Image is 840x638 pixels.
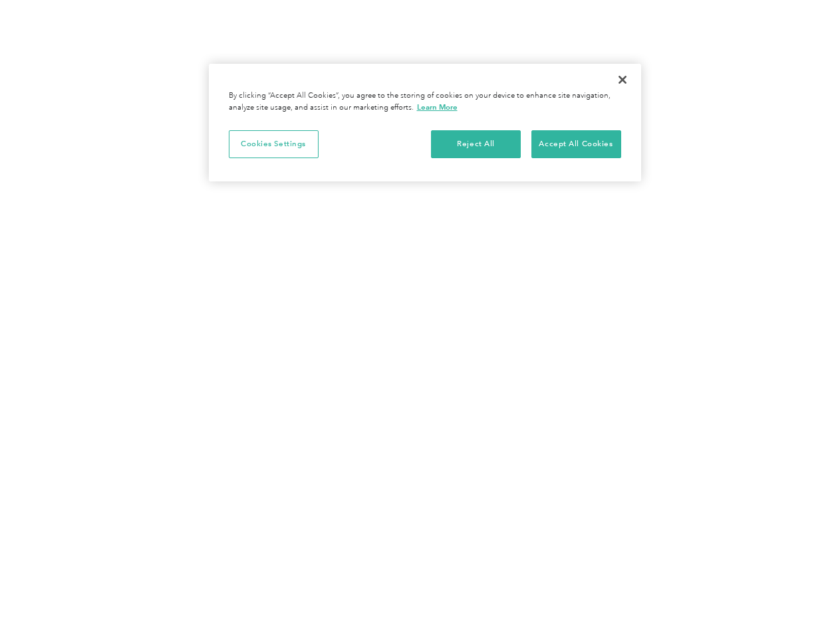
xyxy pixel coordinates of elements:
div: By clicking “Accept All Cookies”, you agree to the storing of cookies on your device to enhance s... [229,90,621,114]
button: Reject All [431,130,521,158]
a: More information about your privacy, opens in a new tab [417,102,458,112]
button: Cookies Settings [229,130,319,158]
button: Accept All Cookies [531,130,621,158]
div: Privacy [209,64,641,181]
div: Cookie banner [209,64,641,181]
button: Close [608,65,637,94]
